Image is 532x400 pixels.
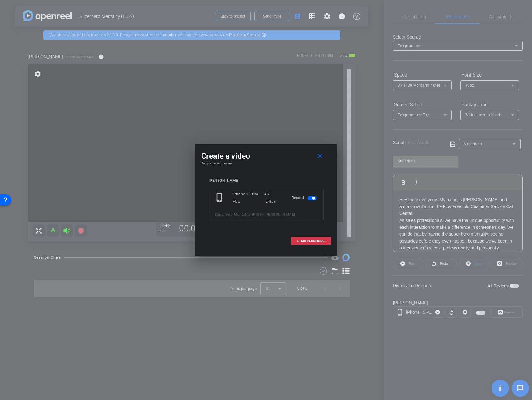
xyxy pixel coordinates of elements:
[263,212,265,217] span: -
[264,212,295,217] span: [PERSON_NAME]
[297,240,325,243] span: START RECORDING
[215,192,226,203] mat-icon: phone_iphone
[292,190,318,205] div: Record
[316,152,324,160] mat-icon: close
[264,190,283,205] div: 4K | 24fps
[201,151,331,162] div: Create a video
[232,190,265,205] div: iPhone 16 Pro Max
[215,212,263,217] span: Superhero Mentality (FIOS)
[291,237,331,245] button: START RECORDING
[201,162,331,165] h4: Setup devices to record
[209,178,324,183] div: [PERSON_NAME]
